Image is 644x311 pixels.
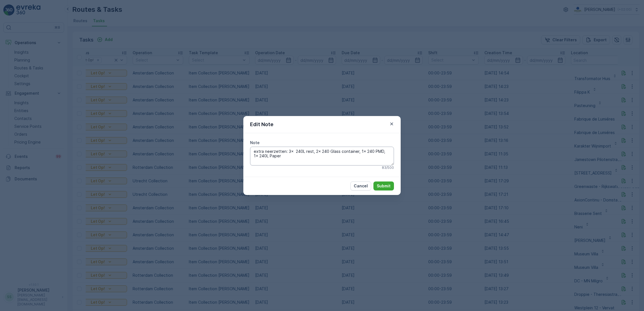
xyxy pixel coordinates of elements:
p: 83 / 500 [382,165,394,170]
textarea: extra neerzetten: 3x 240L rest, 2x 240 Glass container, 1x 240 PMD, 1x 240L Paper [250,147,394,165]
button: Cancel [350,181,371,190]
button: Submit [373,181,394,190]
p: Edit Note [250,121,273,128]
p: Submit [377,183,391,189]
label: Note [250,140,260,145]
p: Cancel [354,183,368,189]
